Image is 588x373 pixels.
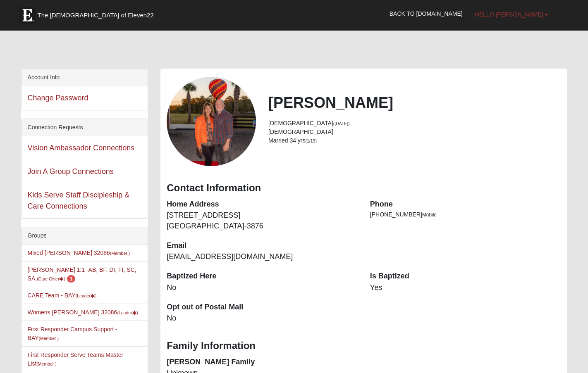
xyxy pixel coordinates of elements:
[22,119,148,136] div: Connection Requests
[117,310,138,315] small: (Leader )
[167,271,358,282] dt: Baptized Here
[333,121,350,126] small: ([DATE])
[167,77,256,166] a: View Fullsize Photo
[422,212,437,218] span: Mobile
[475,11,543,18] span: Hello [PERSON_NAME]
[370,283,561,293] dd: Yes
[167,182,561,194] h3: Contact Information
[19,7,36,24] img: Eleven22 logo
[306,138,317,143] small: (1/19)
[268,119,561,128] li: [DEMOGRAPHIC_DATA]
[28,249,130,256] a: Mixed [PERSON_NAME] 32086(Member )
[22,69,148,86] div: Account Info
[268,136,561,145] li: Married 34 yrs
[22,227,148,245] div: Groups
[167,283,358,293] dd: No
[28,94,88,102] a: Change Password
[167,313,358,324] dd: No
[167,199,358,210] dt: Home Address
[383,3,469,24] a: Back to [DOMAIN_NAME]
[167,252,358,262] dd: [EMAIL_ADDRESS][DOMAIN_NAME]
[370,210,561,219] li: [PHONE_NUMBER]
[67,275,76,283] span: number of pending members
[167,357,358,368] dt: [PERSON_NAME] Family
[28,144,135,152] a: Vision Ambassador Connections
[76,293,97,298] small: (Leader )
[28,309,139,316] a: Womens [PERSON_NAME] 32086(Leader)
[15,3,180,24] a: The [DEMOGRAPHIC_DATA] of Eleven22
[268,128,561,136] li: [DEMOGRAPHIC_DATA]
[167,302,358,313] dt: Opt out of Postal Mail
[469,4,555,25] a: Hello [PERSON_NAME]
[167,210,358,231] dd: [STREET_ADDRESS] [GEOGRAPHIC_DATA]-3876
[370,199,561,210] dt: Phone
[370,271,561,282] dt: Is Baptized
[28,352,124,367] a: First Responder Serve Teams Master List(Member )
[268,94,561,112] h2: [PERSON_NAME]
[167,340,561,352] h3: Family Information
[37,276,65,281] small: (Care Giver )
[38,11,154,19] span: The [DEMOGRAPHIC_DATA] of Eleven22
[28,167,114,176] a: Join A Group Connections
[28,266,136,282] a: [PERSON_NAME] 1:1 -AB, BF, DI, FI, SC, SA,(Care Giver) 1
[28,191,130,210] a: Kids Serve Staff Discipleship & Care Connections
[28,326,117,341] a: First Responder Campus Support - BAY(Member )
[39,336,59,341] small: (Member )
[110,251,130,256] small: (Member )
[28,292,97,299] a: CARE Team - BAY(Leader)
[167,240,358,251] dt: Email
